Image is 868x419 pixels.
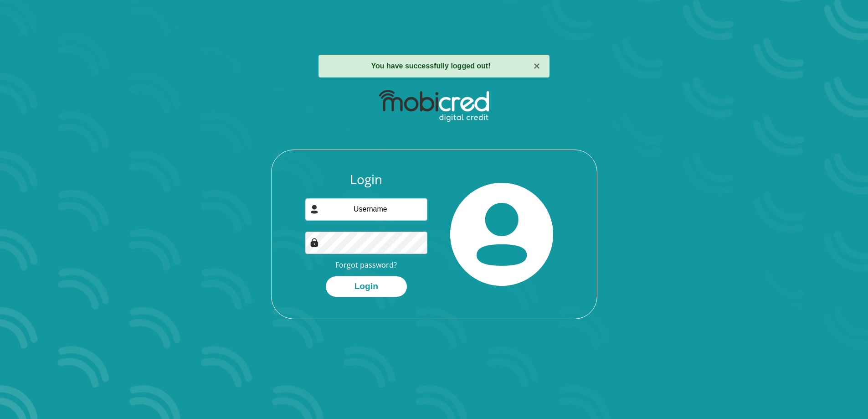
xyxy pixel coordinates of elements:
[379,90,489,122] img: mobicred logo
[534,61,540,72] button: ×
[305,172,427,187] h3: Login
[371,62,491,70] strong: You have successfully logged out!
[335,260,397,270] a: Forgot password?
[310,205,319,214] img: user-icon image
[305,198,427,221] input: Username
[326,276,407,297] button: Login
[310,238,319,247] img: Image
